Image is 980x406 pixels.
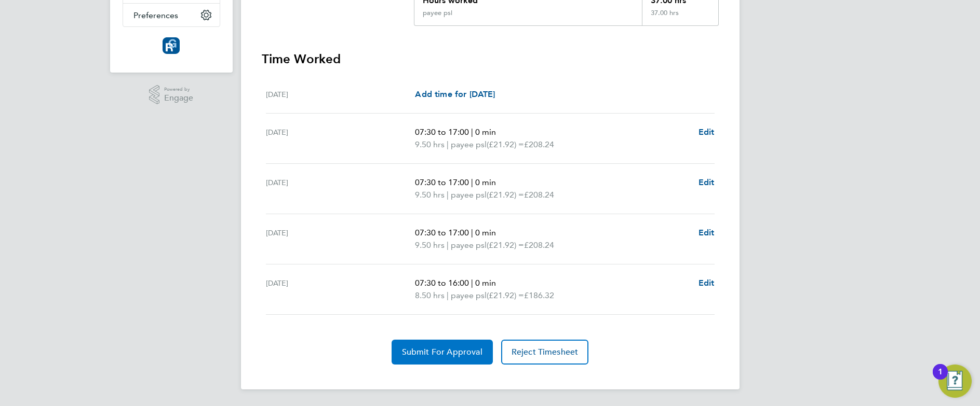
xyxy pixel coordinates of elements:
[392,340,493,365] button: Submit For Approval
[699,176,715,189] a: Edit
[447,139,449,149] span: |
[938,372,943,385] div: 1
[475,127,496,137] span: 0 min
[512,347,579,357] span: Reject Timesheet
[524,290,554,300] span: £186.32
[471,177,473,187] span: |
[524,190,554,200] span: £208.24
[149,85,193,105] a: Powered byEngage
[164,94,193,103] span: Engage
[487,190,524,200] span: (£21.92) =
[699,177,715,187] span: Edit
[266,126,415,151] div: [DATE]
[266,176,415,201] div: [DATE]
[415,139,445,149] span: 9.50 hrs
[123,37,220,54] a: Go to home page
[415,228,469,237] span: 07:30 to 17:00
[642,9,718,25] div: 37.00 hrs
[471,127,473,137] span: |
[524,240,554,250] span: £208.24
[451,289,487,302] span: payee psl
[524,139,554,149] span: £208.24
[475,228,496,237] span: 0 min
[415,290,445,300] span: 8.50 hrs
[447,290,449,300] span: |
[451,138,487,151] span: payee psl
[266,277,415,302] div: [DATE]
[487,139,524,149] span: (£21.92) =
[415,127,469,137] span: 07:30 to 17:00
[262,51,719,67] h3: Time Worked
[266,227,415,251] div: [DATE]
[699,278,715,288] span: Edit
[415,89,495,99] span: Add time for [DATE]
[475,278,496,288] span: 0 min
[447,240,449,250] span: |
[133,10,178,20] span: Preferences
[501,340,589,365] button: Reject Timesheet
[471,228,473,237] span: |
[487,290,524,300] span: (£21.92) =
[415,240,445,250] span: 9.50 hrs
[475,177,496,187] span: 0 min
[451,239,487,251] span: payee psl
[451,189,487,201] span: payee psl
[415,190,445,200] span: 9.50 hrs
[699,127,715,137] span: Edit
[164,85,193,94] span: Powered by
[123,4,220,26] button: Preferences
[471,278,473,288] span: |
[938,365,972,398] button: Open Resource Center, 1 new notification
[415,278,469,288] span: 07:30 to 16:00
[415,88,495,101] a: Add time for [DATE]
[699,277,715,289] a: Edit
[402,347,482,357] span: Submit For Approval
[699,126,715,138] a: Edit
[423,9,452,17] div: payee psl
[487,240,524,250] span: (£21.92) =
[447,190,449,200] span: |
[266,88,415,101] div: [DATE]
[163,37,179,54] img: resourcinggroup-logo-retina.png
[699,228,715,237] span: Edit
[415,177,469,187] span: 07:30 to 17:00
[699,227,715,239] a: Edit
